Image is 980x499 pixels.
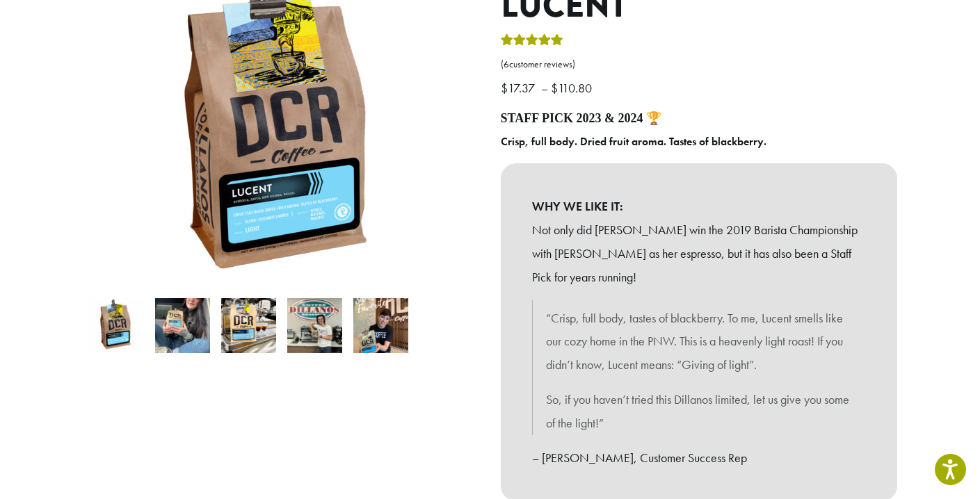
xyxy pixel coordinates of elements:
p: So, if you haven’t tried this Dillanos limited, let us give you some of the light!” [546,388,852,435]
b: WHY WE LIKE IT: [532,195,866,218]
img: Lucent [89,298,144,353]
span: – [541,80,548,96]
a: (6customer reviews) [501,58,897,72]
span: 6 [504,58,509,70]
h4: STAFF PICK 2023 & 2024 🏆 [501,111,897,126]
bdi: 17.37 [501,80,538,96]
span: $ [501,80,508,96]
img: Tanner Burke picks Lucent 2021 [287,298,342,353]
div: Rated 5.00 out of 5 [501,32,563,53]
p: “Crisp, full body, tastes of blackberry. To me, Lucent smells like our cozy home in the PNW. This... [546,306,852,377]
span: $ [551,80,558,96]
p: – [PERSON_NAME], Customer Success Rep [532,446,866,470]
p: Not only did [PERSON_NAME] win the 2019 Barista Championship with [PERSON_NAME] as her espresso, ... [532,218,866,288]
b: Crisp, full body. Dried fruit aroma. Tastes of blackberry. [501,134,766,149]
img: Sams Favorite Dillanos Coffee [353,298,408,353]
img: Lucent - Image 2 [155,298,210,353]
img: Lucent - Image 3 [221,298,276,353]
bdi: 110.80 [551,80,595,96]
